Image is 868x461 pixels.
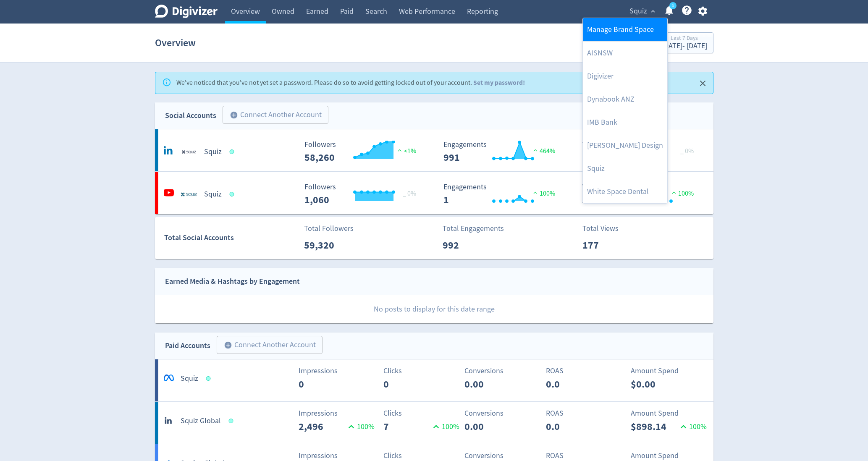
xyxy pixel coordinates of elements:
a: Squiz [583,157,667,180]
a: Manage Brand Space [583,18,667,41]
a: [PERSON_NAME] Design [583,134,667,157]
a: White Space Dental [583,180,667,203]
a: IMB Bank [583,111,667,134]
a: Digivizer [583,65,667,88]
a: AISNSW [583,42,667,65]
a: Dynabook ANZ [583,88,667,111]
